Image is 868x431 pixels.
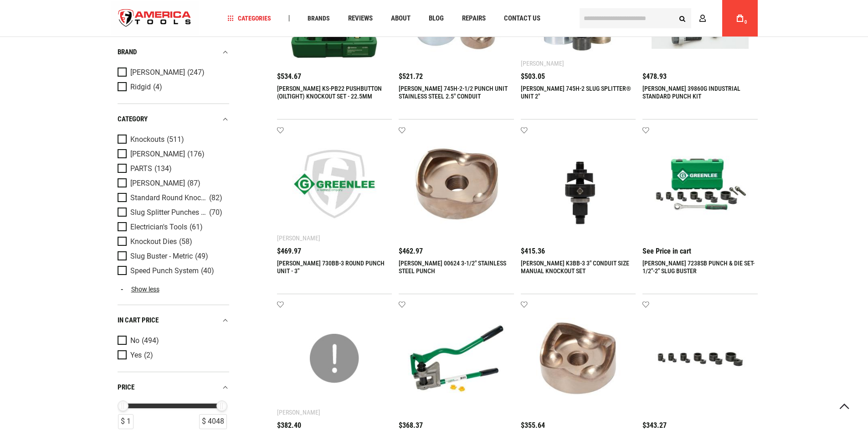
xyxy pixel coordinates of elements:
span: (134) [154,165,172,173]
span: Blog [429,15,444,22]
a: [PERSON_NAME] (247) [118,68,227,78]
div: $ 1 [118,414,134,429]
div: [PERSON_NAME] [277,234,320,242]
a: Slug Buster - Metric (49) [118,251,227,261]
div: In cart price [118,314,229,327]
a: [PERSON_NAME] 00624 3-1/2" STAINLESS STEEL PUNCH [399,260,506,275]
img: GREENLEE 7238SB PUNCH & DIE SET-1/2 [652,135,749,233]
span: Slug Buster - Metric [130,252,193,260]
span: (247) [187,69,205,77]
span: (82) [209,194,222,202]
span: Brands [308,15,330,21]
div: price [118,381,229,394]
a: Blog [425,12,448,25]
span: (49) [195,253,208,260]
a: [PERSON_NAME] K3BB-3 3" CONDUIT SIZE MANUAL KNOCKOUT SET [521,260,629,275]
img: GREENLEE 7236 SLUGBUSTER® 1/2 [652,310,749,407]
a: [PERSON_NAME] (176) [118,149,227,159]
div: [PERSON_NAME] [521,60,564,67]
a: [PERSON_NAME] 745H-2 SLUG SPLITTER® UNIT 2" [521,85,631,100]
span: (176) [187,151,205,158]
span: No [130,337,139,345]
span: (58) [179,238,192,246]
a: Reviews [344,12,377,25]
span: [PERSON_NAME] [130,150,185,158]
span: $368.37 [399,422,423,429]
a: [PERSON_NAME] 730BB-3 ROUND PUNCH UNIT - 3" [277,260,385,275]
a: Yes (2) [118,350,227,360]
iframe: LiveChat chat widget [689,105,868,431]
span: (511) [167,136,184,144]
img: GREENLEE K3BB-3 3 [530,135,627,233]
span: Categories [227,15,271,21]
span: Ridgid [130,83,151,91]
a: [PERSON_NAME] KS-PB22 PUSHBUTTON (OILTIGHT) KNOCKOUT SET - 22.5MM [277,85,382,100]
a: [PERSON_NAME] 39860G INDUSTRIAL STANDARD PUNCH KIT [642,85,740,100]
span: (4) [153,83,162,91]
img: GREENLEE 61010 SQUARE PUNCH UNIT 7/8 [286,310,383,407]
span: [PERSON_NAME] [130,68,185,77]
span: (40) [201,267,214,275]
span: (87) [187,180,200,187]
a: [PERSON_NAME] 745H-2-1/2 PUNCH UNIT STAINLESS STEEL 2.5" CONDUIT [399,85,508,100]
a: Slug Splitter Punches for Stainless Steel (70) [118,208,227,218]
img: GREENLEE 00622 2-1/2 [530,310,627,407]
a: No (494) [118,336,227,346]
span: PARTS [130,165,152,173]
span: Yes [130,351,142,359]
span: Electrician's Tools [130,223,187,231]
a: Contact Us [500,12,544,25]
img: GREENLEE 709 7/8 [408,310,505,407]
span: $462.97 [399,248,423,255]
span: Standard Round Knockout [130,194,207,202]
span: $415.36 [521,248,545,255]
a: Repairs [458,12,490,25]
span: $534.67 [277,73,301,80]
span: Repairs [462,15,486,22]
a: Categories [223,12,275,25]
span: $503.05 [521,73,545,80]
a: Show less [118,285,229,293]
span: $355.64 [521,422,545,429]
span: Slug Splitter Punches for Stainless Steel [130,208,207,217]
span: $382.40 [277,422,301,429]
a: Knockouts (511) [118,135,227,145]
span: Speed Punch System [130,267,199,275]
span: (61) [190,223,203,231]
a: store logo [111,1,199,36]
a: [PERSON_NAME] 7238SB PUNCH & DIE SET-1/2"-2" SLUG BUSTER [642,260,755,275]
span: About [391,15,411,22]
a: Ridgid (4) [118,82,227,92]
a: Knockout Dies (58) [118,237,227,247]
a: PARTS (134) [118,164,227,174]
div: [PERSON_NAME] [277,409,320,416]
span: (494) [142,337,159,345]
div: category [118,113,229,125]
a: Brands [303,12,334,25]
button: Search [674,10,691,27]
span: 0 [745,20,747,25]
img: America Tools [111,1,199,36]
img: GREENLEE 730BB-3 ROUND PUNCH UNIT - 3 [286,135,383,233]
span: Knockout Dies [130,238,177,246]
span: $343.27 [642,422,667,429]
a: Standard Round Knockout (82) [118,193,227,203]
span: $521.72 [399,73,423,80]
div: $ 4048 [199,414,227,429]
span: Knockouts [130,135,164,144]
a: About [387,12,415,25]
img: GREENLEE 00624 3-1/2 [408,135,505,233]
a: [PERSON_NAME] (87) [118,178,227,188]
span: Reviews [348,15,373,22]
a: Electrician's Tools (61) [118,222,227,232]
div: Brand [118,46,229,58]
span: (70) [209,209,222,217]
a: Speed Punch System (40) [118,266,227,276]
span: $469.97 [277,248,301,255]
span: $478.93 [642,73,667,80]
span: Contact Us [504,15,540,22]
span: [PERSON_NAME] [130,179,185,187]
span: See Price in cart [642,248,691,255]
span: (2) [144,352,153,359]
